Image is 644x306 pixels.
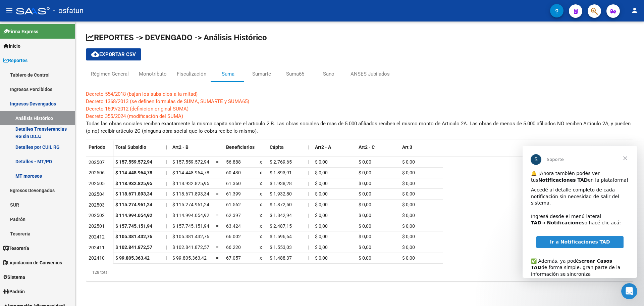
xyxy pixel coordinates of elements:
span: $ 105.381.432,76 [172,234,209,239]
datatable-header-cell: Cápita [267,140,306,168]
span: 202503 [89,202,105,208]
datatable-header-cell: | [306,140,312,168]
span: | [308,144,310,150]
span: Padrón [3,288,25,295]
datatable-header-cell: | [163,140,170,168]
span: $ 102.841.872,57 [172,245,209,250]
iframe: Intercom live chat [621,283,637,299]
span: $ 0,00 [315,159,328,165]
span: | [166,159,167,165]
span: | [166,234,167,239]
span: 202506 [89,170,105,175]
span: $ 0,00 [402,245,415,250]
span: = [216,191,219,196]
span: Total Subsidio [115,144,146,150]
span: $ 0,00 [315,245,328,250]
span: | [166,255,167,261]
span: 202410 [89,255,105,261]
span: | [308,245,309,250]
a: Decreto 554/2018 (bajan los subsidios a la mitad) [86,91,198,97]
span: 67.057 [226,255,241,261]
span: $ 0,00 [402,234,415,239]
span: $ 1.872,50 [270,202,292,207]
div: 128 total [86,264,194,281]
datatable-header-cell: Art 3 [399,140,443,168]
span: $ 0,00 [402,223,415,229]
span: = [216,223,219,229]
span: $ 0,00 [402,181,415,186]
span: $ 118.932.825,95 [172,181,209,186]
span: $ 0,00 [359,159,371,165]
span: $ 0,00 [359,181,371,186]
span: | [308,159,309,165]
span: $ 157.559.572,94 [172,159,209,165]
span: - osfatun [53,3,84,18]
span: | [308,202,309,207]
span: $ 0,00 [315,181,328,186]
span: 202507 [89,160,105,165]
div: Sano [323,70,334,78]
span: $ 114.448.964,78 [172,170,209,175]
span: Firma Express [3,28,38,35]
span: 66.002 [226,234,241,239]
datatable-header-cell: Art2 - C [356,140,399,168]
span: $ 0,00 [315,191,328,196]
span: Art2 - C [359,144,375,150]
span: $ 0,00 [315,255,328,261]
span: $ 1.938,28 [270,181,292,186]
span: | [166,202,167,207]
span: $ 0,00 [359,245,371,250]
span: 202502 [89,213,105,218]
span: $ 0,00 [315,234,328,239]
span: $ 99.805.363,42 [172,255,207,261]
span: Beneficiarios [226,144,255,150]
span: x [260,223,262,229]
span: | [166,191,167,196]
span: $ 1.932,80 [270,191,292,196]
span: 202505 [89,181,105,186]
span: x [260,181,262,186]
span: $ 0,00 [359,170,371,175]
div: ✅ Además, ya podés de forma simple: gran parte de la información se sincroniza automáticamente y ... [8,105,106,151]
span: Inicio [3,42,20,50]
span: $ 118.671.893,34 [172,191,209,196]
span: | [308,191,309,196]
span: 61.399 [226,191,241,196]
span: $ 1.893,91 [270,170,292,175]
span: | [166,245,167,250]
span: $ 2.487,15 [270,223,292,229]
span: Período [89,144,105,150]
span: $ 0,00 [359,223,371,229]
span: $ 0,00 [402,213,415,218]
span: = [216,213,219,218]
span: Exportar CSV [91,51,136,57]
span: x [260,213,262,218]
span: = [216,170,219,175]
span: x [260,234,262,239]
datatable-header-cell: Beneficiarios [223,140,257,168]
span: 63.424 [226,223,241,229]
span: Tesorería [3,245,29,252]
span: 202501 [89,223,105,229]
span: $ 0,00 [359,234,371,239]
span: $ 114.994.054,92 [172,213,209,218]
div: ANSES Jubilados [351,70,390,78]
span: = [216,181,219,186]
span: Art2 - B [172,144,189,150]
span: 61.562 [226,202,241,207]
span: Cápita [270,144,284,150]
div: Sumarte [252,70,271,78]
button: Exportar CSV [86,48,141,60]
strong: $ 114.448.964,78 [115,170,152,175]
datatable-header-cell: Art2 - A [312,140,356,168]
span: | [166,170,167,175]
strong: $ 114.994.054,92 [115,213,152,218]
span: $ 0,00 [359,191,371,196]
span: = [216,159,219,165]
span: | [308,181,309,186]
strong: $ 102.841.872,57 [115,245,152,250]
span: = [216,245,219,250]
span: $ 0,00 [359,213,371,218]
